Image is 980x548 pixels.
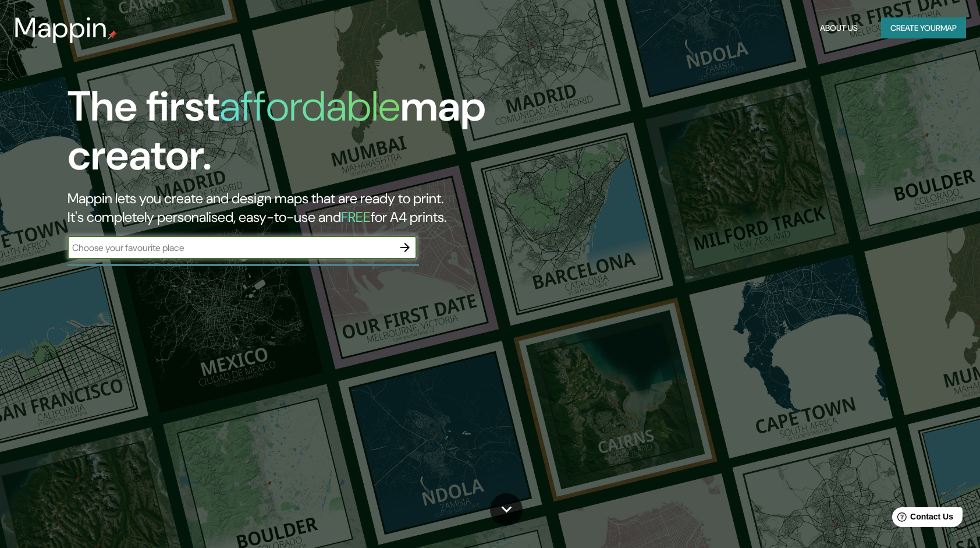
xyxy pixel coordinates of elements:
h1: The first map creator. [68,82,558,189]
h1: affordable [219,79,400,133]
input: Choose your favourite place [68,241,393,254]
button: Create yourmap [881,17,966,39]
button: About Us [815,17,862,39]
h2: Mappin lets you create and design maps that are ready to print. It's completely personalised, eas... [68,189,558,227]
img: mappin-pin [108,30,117,40]
iframe: Help widget launcher [876,503,967,535]
h3: Mappin [14,12,108,44]
h5: FREE [341,208,371,226]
